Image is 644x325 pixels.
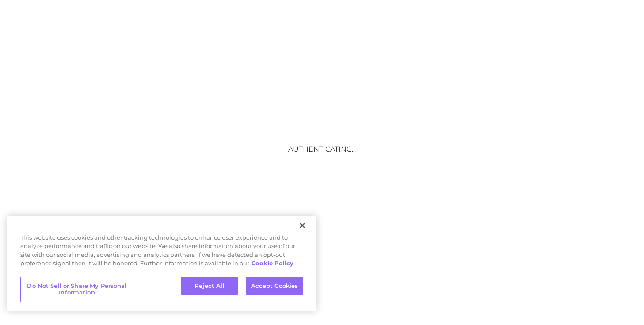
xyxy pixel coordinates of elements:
h3: Authenticating... [234,145,411,153]
button: Reject All [181,277,238,295]
div: This website uses cookies and other tracking technologies to enhance user experience and to analy... [7,233,316,272]
div: Privacy [7,216,316,311]
button: Close [293,216,312,235]
a: More information about your privacy, opens in a new tab [252,260,293,267]
div: Cookie banner [7,216,316,311]
button: Accept Cookies [246,277,303,295]
button: Do Not Sell or Share My Personal Information [20,277,133,302]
